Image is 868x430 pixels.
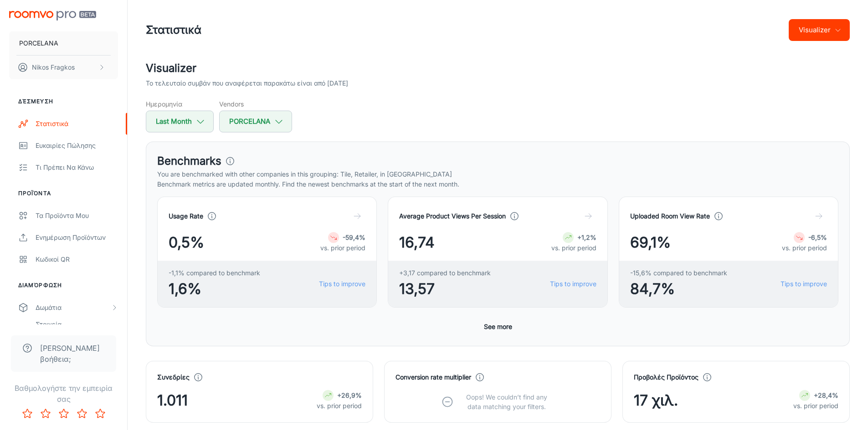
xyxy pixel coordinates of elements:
[169,268,260,278] span: -1,1% compared to benchmark
[630,211,710,221] h4: Uploaded Room View Rate
[146,60,850,76] h2: Visualizer
[782,243,827,253] p: vs. prior period
[551,243,596,253] p: vs. prior period
[459,392,554,411] p: Oops! We couldn’t find any data matching your filters.
[36,405,55,423] button: Rate 2 star
[577,233,596,241] strong: +1,2%
[146,78,348,88] p: Το τελευταίο συμβάν που αναφέρεται παρακάτω είναι από [DATE]
[36,162,118,172] div: Τι πρέπει να κάνω
[157,169,838,179] p: You are benchmarked with other companies in this grouping: Tile, Retailer, in [GEOGRAPHIC_DATA]
[789,19,850,41] button: Visualizer
[343,233,365,241] strong: -59,4%
[146,99,214,109] h5: Ημερομηνία
[36,254,118,264] div: Κωδικοί QR
[630,232,671,253] span: 69,1%
[55,405,73,423] button: Rate 3 star
[157,372,190,382] h4: Συνεδρίες
[219,111,292,132] button: PORCELANA
[317,401,362,411] p: vs. prior period
[146,22,201,38] h1: Στατιστικά
[18,405,36,423] button: Rate 1 star
[157,390,188,411] span: 1.011
[219,99,292,109] h5: Vendors
[480,319,516,335] button: See more
[91,405,109,423] button: Rate 5 star
[550,279,596,289] a: Tips to improve
[36,303,111,313] div: Δωμάτια
[32,62,75,72] p: Nikos Fragkos
[630,268,727,278] span: -15,6% compared to benchmark
[337,391,362,399] strong: +26,9%
[399,211,506,221] h4: Average Product Views Per Session
[319,279,365,289] a: Tips to improve
[320,243,365,253] p: vs. prior period
[146,111,214,132] button: Last Month
[630,278,727,300] span: 84,7%
[793,401,838,411] p: vs. prior period
[40,343,105,364] span: [PERSON_NAME] βοήθεια;
[781,279,827,289] a: Tips to improve
[157,179,838,189] p: Benchmark metrics are updated monthly. Find the newest benchmarks at the start of the next month.
[808,233,827,241] strong: -6,5%
[36,211,118,221] div: Τα προϊόντα μου
[634,390,678,411] span: 17 χιλ.
[634,372,699,382] h4: Προβολές Προϊόντος
[9,31,118,55] button: PORCELANA
[7,383,120,405] p: Βαθμολογήστε την εμπειρία σας
[36,141,118,151] div: Ευκαιρίες πώλησης
[399,278,491,300] span: 13,57
[169,232,204,253] span: 0,5%
[169,278,260,300] span: 1,6%
[399,232,435,253] span: 16,74
[36,119,118,129] div: Στατιστικά
[399,268,491,278] span: +3,17 compared to benchmark
[157,153,221,169] h3: Benchmarks
[73,405,91,423] button: Rate 4 star
[9,11,96,20] img: Roomvo PRO Beta
[9,56,118,79] button: Nikos Fragkos
[169,211,203,221] h4: Usage Rate
[395,372,471,382] h4: Conversion rate multiplier
[36,233,118,243] div: Ενημέρωση Προϊόντων
[19,38,58,48] p: PORCELANA
[36,319,118,339] div: Στοιχεία [GEOGRAPHIC_DATA]
[814,391,838,399] strong: +28,4%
